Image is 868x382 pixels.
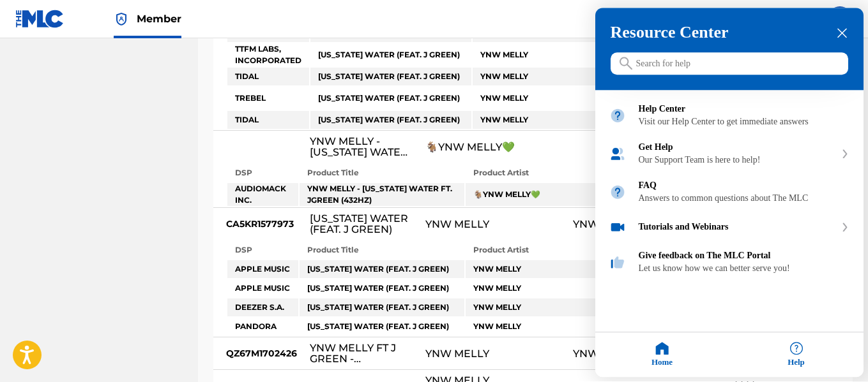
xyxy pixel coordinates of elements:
[639,251,849,261] div: Give feedback on The MLC Portal
[609,146,626,163] img: module icon
[620,57,632,70] svg: icon
[639,143,835,153] div: Get Help
[609,219,626,236] img: module icon
[595,333,729,378] div: Home
[595,91,864,282] div: Resource center home modules
[639,223,835,233] div: Tutorials and Webinars
[639,105,849,115] div: Help Center
[639,117,849,128] div: Visit our Help Center to get immediate answers
[611,24,848,43] h3: Resource Center
[729,333,864,378] div: Help
[639,156,835,166] div: Our Support Team is here to help!
[639,181,849,191] div: FAQ
[595,97,864,135] div: Help Center
[609,184,626,201] img: module icon
[595,244,864,282] div: Give feedback on The MLC Portal
[836,27,848,40] div: close resource center
[595,173,864,212] div: FAQ
[841,223,849,232] svg: expand
[609,254,626,271] img: module icon
[595,91,864,282] div: entering resource center home
[639,264,849,274] div: Let us know how we can better serve you!
[611,53,848,75] input: Search for help
[595,135,864,173] div: Get Help
[639,194,849,204] div: Answers to common questions about The MLC
[841,150,849,159] svg: expand
[595,212,864,244] div: Tutorials and Webinars
[609,108,626,124] img: module icon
